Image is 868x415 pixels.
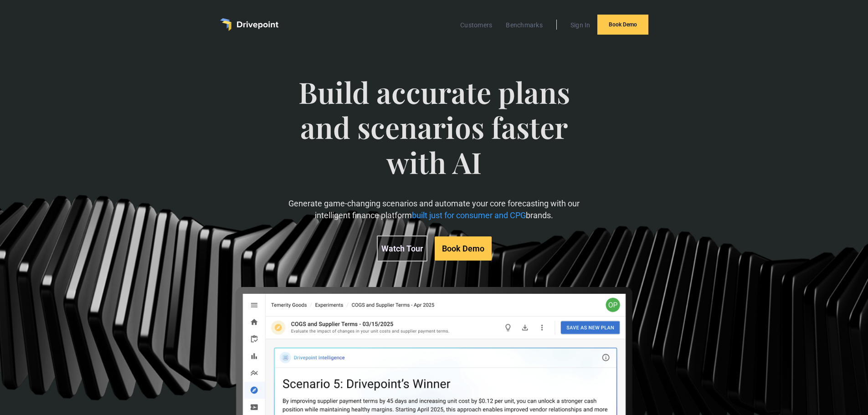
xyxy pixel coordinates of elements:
span: built just for consumer and CPG [412,210,526,220]
a: home [220,18,278,31]
a: Benchmarks [501,19,547,31]
a: Customers [456,19,497,31]
a: Sign In [566,19,595,31]
span: Build accurate plans and scenarios faster with AI [284,75,584,198]
a: Watch Tour [377,236,427,261]
a: Book Demo [435,236,492,261]
p: Generate game-changing scenarios and automate your core forecasting with our intelligent finance ... [284,198,584,220]
a: Book Demo [597,15,648,35]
